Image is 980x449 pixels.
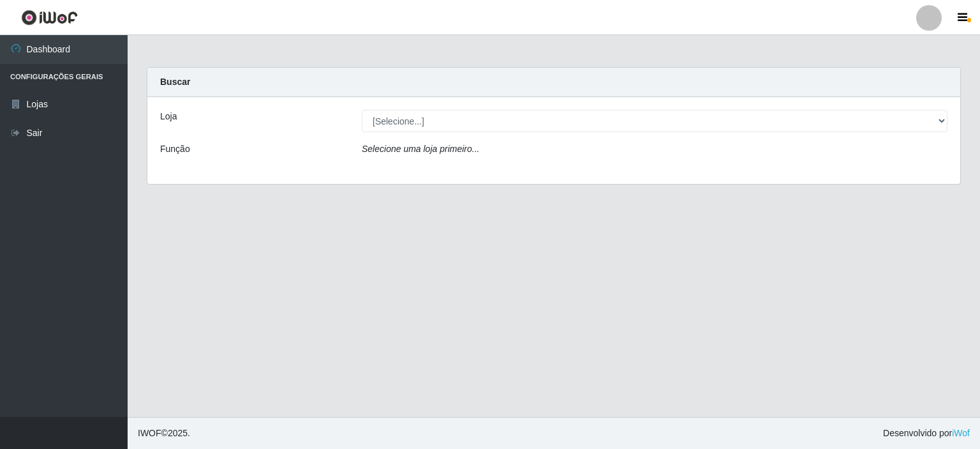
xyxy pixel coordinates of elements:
[21,10,78,26] img: CoreUI Logo
[362,144,479,154] i: Selecione uma loja primeiro...
[138,428,161,438] span: IWOF
[160,142,190,156] label: Função
[160,77,190,87] strong: Buscar
[160,110,177,123] label: Loja
[952,428,970,438] a: iWof
[883,427,970,440] span: Desenvolvido por
[138,427,190,440] span: © 2025 .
